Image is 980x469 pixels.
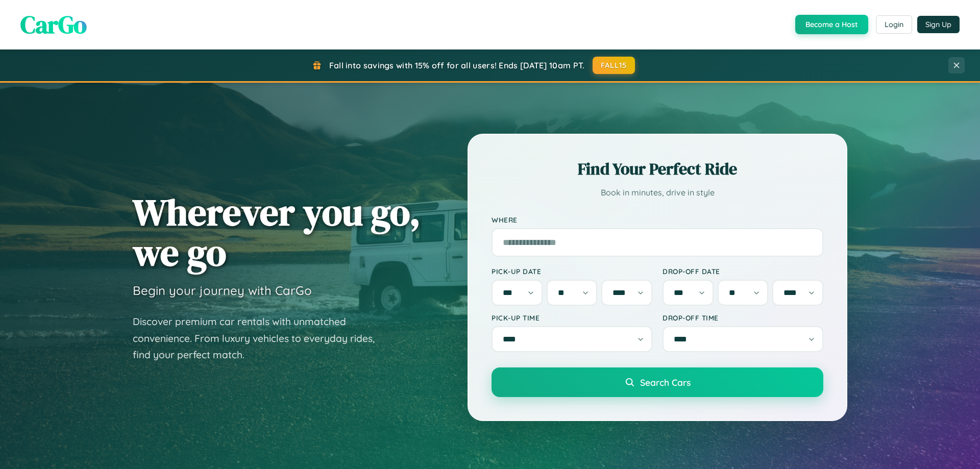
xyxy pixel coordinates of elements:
p: Book in minutes, drive in style [492,185,823,200]
button: FALL15 [593,57,635,74]
h3: Begin your journey with CarGo [133,283,312,298]
label: Drop-off Date [663,267,823,276]
h2: Find Your Perfect Ride [492,158,823,180]
button: Sign Up [917,16,960,33]
span: CarGo [20,8,87,41]
span: Search Cars [640,377,691,388]
label: Pick-up Time [492,313,652,322]
label: Drop-off Time [663,313,823,322]
button: Search Cars [492,367,823,397]
label: Where [492,215,823,224]
h1: Wherever you go, we go [133,192,421,273]
button: Become a Host [795,15,868,34]
label: Pick-up Date [492,267,652,276]
p: Discover premium car rentals with unmatched convenience. From luxury vehicles to everyday rides, ... [133,313,388,363]
span: Fall into savings with 15% off for all users! Ends [DATE] 10am PT. [329,60,585,70]
button: Login [876,15,912,34]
